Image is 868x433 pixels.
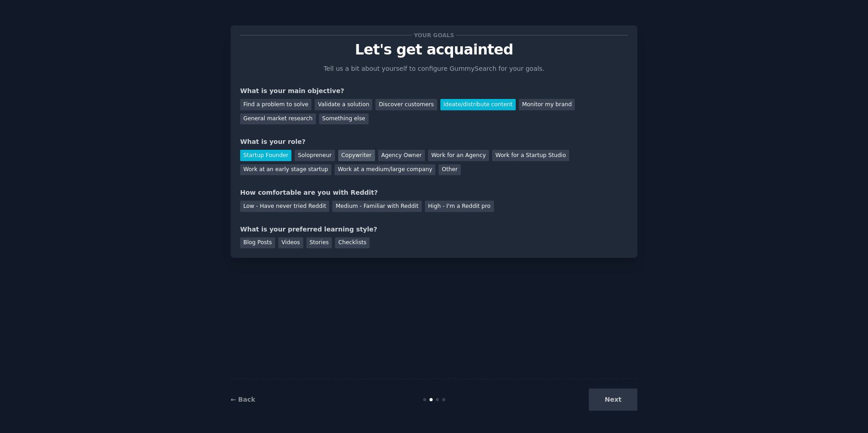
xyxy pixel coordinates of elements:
[375,99,437,110] div: Discover customers
[240,86,628,96] div: What is your main objective?
[240,137,628,147] div: What is your role?
[240,113,316,125] div: General market research
[306,237,332,249] div: Stories
[240,225,628,234] div: What is your preferred learning style?
[240,42,628,58] p: Let's get acquainted
[492,150,569,161] div: Work for a Startup Studio
[335,164,435,176] div: Work at a medium/large company
[439,164,461,176] div: Other
[240,164,331,176] div: Work at an early stage startup
[519,99,575,110] div: Monitor my brand
[320,64,548,74] p: Tell us a bit about yourself to configure GummySearch for your goals.
[412,30,456,40] span: Your goals
[240,188,628,197] div: How comfortable are you with Reddit?
[231,396,255,403] a: ← Back
[335,237,370,249] div: Checklists
[240,150,291,161] div: Startup Founder
[319,113,369,125] div: Something else
[332,201,421,212] div: Medium - Familiar with Reddit
[240,99,311,110] div: Find a problem to solve
[295,150,335,161] div: Solopreneur
[278,237,303,249] div: Videos
[240,201,329,212] div: Low - Have never tried Reddit
[315,99,372,110] div: Validate a solution
[425,201,494,212] div: High - I'm a Reddit pro
[428,150,489,161] div: Work for an Agency
[338,150,375,161] div: Copywriter
[440,99,516,110] div: Ideate/distribute content
[378,150,425,161] div: Agency Owner
[240,237,275,249] div: Blog Posts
